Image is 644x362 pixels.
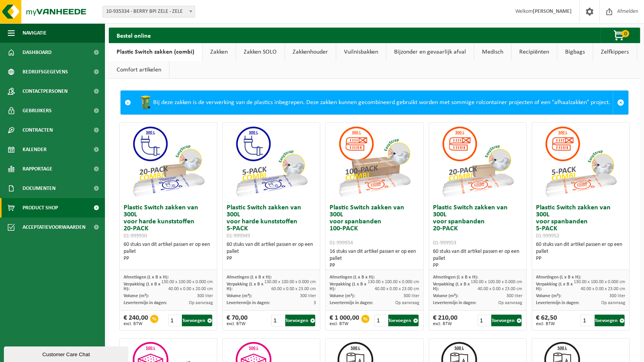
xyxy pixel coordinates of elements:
[285,43,336,61] a: Zakkenhouder
[124,241,213,262] div: 60 stuks van dit artikel passen er op een pallet
[227,315,248,326] div: € 70,00
[375,287,419,291] span: 40.00 x 0.00 x 23.00 cm
[161,280,213,284] span: 130.00 x 100.00 x 0.000 cm
[227,241,316,262] div: 60 stuks van dit artikel passen er op een pallet
[103,6,195,17] span: 10-935334 - BERRY BPI ZELE - ZELE
[124,322,148,326] span: excl. BTW
[581,287,625,291] span: 40.00 x 0.00 x 23.00 cm
[109,61,169,79] a: Comfort artikelen
[433,275,478,280] span: Afmetingen (L x B x H):
[271,287,316,291] span: 60.00 x 0.00 x 23.00 cm
[23,43,52,62] span: Dashboard
[124,233,147,239] span: 01-999950
[368,280,419,284] span: 130.00 x 100.00 x 0.000 cm
[330,240,353,246] span: 01-999954
[536,301,579,305] span: Levertermijn in dagen:
[609,294,625,298] span: 300 liter
[471,280,522,284] span: 130.00 x 100.00 x 0.000 cm
[581,315,594,326] input: 1
[227,282,264,291] span: Verpakking (L x B x H):
[433,204,522,246] h3: Plastic Switch zakken van 300L voor spanbanden 20-PACK
[285,315,315,326] button: Toevoegen
[124,294,149,298] span: Volume (m³):
[227,301,270,305] span: Levertermijn in dagen:
[314,301,316,305] span: 3
[491,315,521,326] button: Toevoegen
[335,123,413,200] img: 01-999954
[109,28,159,43] h2: Bestel online
[330,204,419,246] h3: Plastic Switch zakken van 300L voor spanbanden 100-PACK
[536,275,581,280] span: Afmetingen (L x B x H):
[478,315,491,326] input: 1
[23,62,68,82] span: Bedrijfsgegevens
[23,120,53,140] span: Contracten
[433,240,456,246] span: 01-999953
[533,9,572,14] strong: [PERSON_NAME]
[433,315,457,326] div: € 210,00
[536,204,625,239] h3: Plastic Switch zakken van 300L voor spanbanden 5-PACK
[23,218,86,237] span: Acceptatievoorwaarden
[23,101,52,120] span: Gebruikers
[574,280,625,284] span: 130.00 x 100.00 x 0.000 cm
[168,287,213,291] span: 40.00 x 0.00 x 20.00 cm
[109,43,202,61] a: Plastic Switch zakken (combi)
[557,43,593,61] a: Bigbags
[330,322,359,326] span: excl. BTW
[330,294,355,298] span: Volume (m³):
[124,275,169,280] span: Afmetingen (L x B x H):
[124,255,213,262] div: PP
[232,123,310,200] img: 01-999949
[433,301,476,305] span: Levertermijn in dagen:
[23,159,52,179] span: Rapportage
[264,280,316,284] span: 130.00 x 100.00 x 0.000 cm
[182,315,212,326] button: Toevoegen
[330,262,419,269] div: PP
[300,294,316,298] span: 300 liter
[330,301,373,305] span: Levertermijn in dagen:
[189,301,213,305] span: Op aanvraag
[433,262,522,269] div: PP
[506,294,522,298] span: 300 liter
[197,294,213,298] span: 300 liter
[23,140,47,159] span: Kalender
[600,28,639,43] button: 0
[536,322,557,326] span: excl. BTW
[388,315,418,326] button: Toevoegen
[124,282,161,291] span: Verpakking (L x B x H):
[433,294,458,298] span: Volume (m³):
[124,204,213,239] h3: Plastic Switch zakken van 300L voor harde kunststoffen 20-PACK
[227,322,248,326] span: excl. BTW
[593,43,637,61] a: Zelfkippers
[403,294,419,298] span: 300 liter
[536,282,573,291] span: Verpakking (L x B x H):
[227,233,250,239] span: 01-999949
[23,23,47,43] span: Navigatie
[23,198,58,218] span: Product Shop
[227,294,252,298] span: Volume (m³):
[613,91,628,114] a: Sluit melding
[374,315,387,326] input: 1
[536,294,561,298] span: Volume (m³):
[103,6,195,17] span: 10-935334 - BERRY BPI ZELE - ZELE
[336,43,386,61] a: Vuilnisbakken
[330,315,359,326] div: € 1 000,00
[330,275,375,280] span: Afmetingen (L x B x H):
[4,345,130,362] iframe: chat widget
[124,301,167,305] span: Levertermijn in dagen:
[227,204,316,239] h3: Plastic Switch zakken van 300L voor harde kunststoffen 5-PACK
[474,43,511,61] a: Medisch
[135,91,613,114] div: Bij deze zakken is de verwerking van de plastics inbegrepen. Deze zakken kunnen gecombineerd gebr...
[439,123,517,200] img: 01-999953
[536,315,557,326] div: € 62,50
[478,287,522,291] span: 40.00 x 0.00 x 23.00 cm
[536,241,625,262] div: 60 stuks van dit artikel passen er op een pallet
[227,255,316,262] div: PP
[498,301,522,305] span: Op aanvraag
[433,248,522,269] div: 60 stuks van dit artikel passen er op een pallet
[595,315,625,326] button: Toevoegen
[601,301,625,305] span: Op aanvraag
[433,322,457,326] span: excl. BTW
[433,282,470,291] span: Verpakking (L x B x H):
[227,275,272,280] span: Afmetingen (L x B x H):
[536,233,559,239] span: 01-999952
